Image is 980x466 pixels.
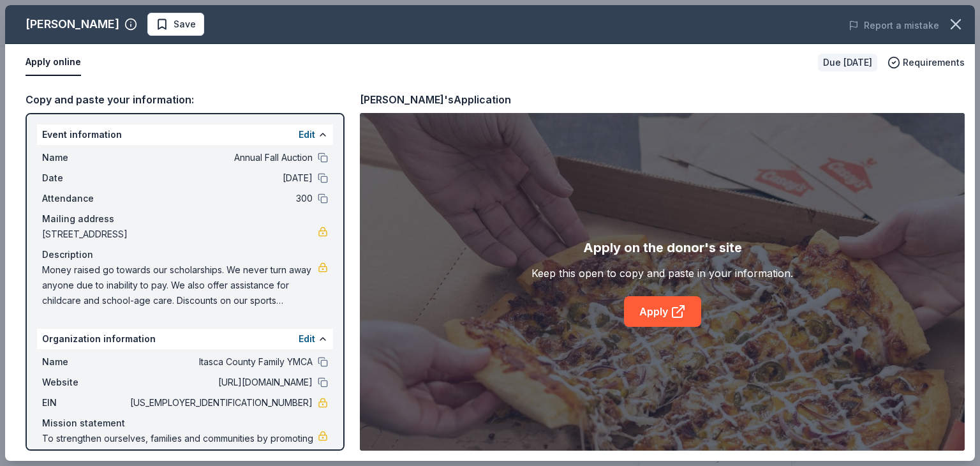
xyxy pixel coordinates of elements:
[42,211,328,227] div: Mailing address
[42,375,128,390] span: Website
[42,354,128,370] span: Name
[147,13,204,36] button: Save
[818,54,877,71] div: Due [DATE]
[128,191,313,206] span: 300
[360,91,511,108] div: [PERSON_NAME]'s Application
[42,247,328,262] div: Description
[37,329,333,349] div: Organization information
[26,49,81,76] button: Apply online
[128,150,313,165] span: Annual Fall Auction
[128,375,313,390] span: [URL][DOMAIN_NAME]
[128,170,313,186] span: [DATE]
[42,191,128,206] span: Attendance
[42,150,128,165] span: Name
[42,170,128,186] span: Date
[128,354,313,370] span: Itasca County Family YMCA
[42,395,128,410] span: EIN
[26,14,119,34] div: [PERSON_NAME]
[26,91,345,108] div: Copy and paste your information:
[583,237,742,258] div: Apply on the donor's site
[299,127,315,142] button: Edit
[42,431,318,462] span: To strengthen ourselves, families and communities by promoting growth in spirit, mind and body.
[37,124,333,145] div: Event information
[42,262,318,308] span: Money raised go towards our scholarships. We never turn away anyone due to inability to pay. We a...
[903,55,965,70] span: Requirements
[174,17,196,32] span: Save
[42,227,318,242] span: [STREET_ADDRESS]
[299,331,315,347] button: Edit
[887,55,965,70] button: Requirements
[624,296,701,327] a: Apply
[849,18,939,33] button: Report a mistake
[42,416,328,431] div: Mission statement
[128,395,313,410] span: [US_EMPLOYER_IDENTIFICATION_NUMBER]
[531,266,793,281] div: Keep this open to copy and paste in your information.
